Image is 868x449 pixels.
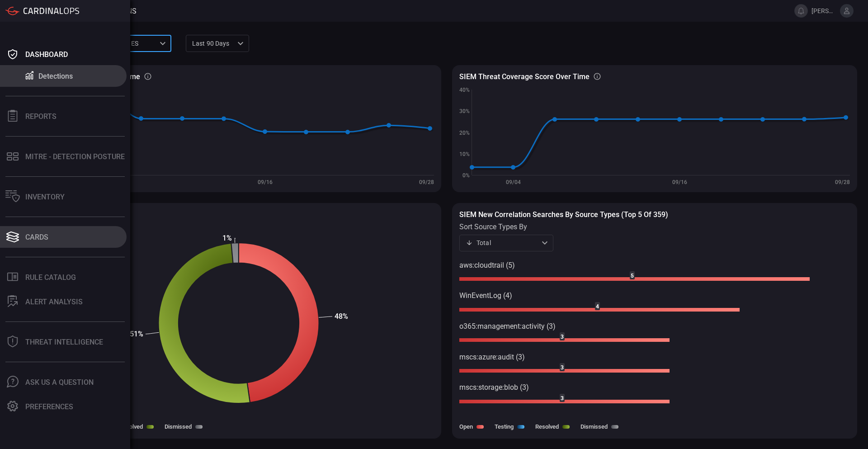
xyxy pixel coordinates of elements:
text: 09/16 [672,179,687,185]
div: Preferences [25,402,73,411]
div: Dashboard [25,50,68,59]
div: Ask Us A Question [25,378,94,387]
p: Last 90 days [192,39,235,48]
text: WinEventLog (4) [459,291,512,300]
text: 40% [459,87,470,93]
text: 48% [335,312,348,321]
text: 09/16 [258,179,273,185]
text: 20% [459,130,470,136]
div: MITRE - Detection Posture [25,152,125,161]
text: 1% [222,234,232,242]
label: Testing [495,423,514,430]
text: 3 [561,395,564,402]
text: aws:cloudtrail (5) [459,261,515,269]
label: Resolved [535,423,559,430]
text: mscs:storage:blob (3) [459,383,529,392]
text: 0% [462,172,470,179]
text: mscs:azure:audit (3) [459,353,525,361]
text: 3 [561,364,564,371]
span: [PERSON_NAME].[PERSON_NAME] [811,7,836,14]
label: sort source types by [459,222,553,231]
text: 3 [561,334,564,340]
div: Cards [25,233,48,241]
h3: SIEM Threat coverage score over time [459,72,590,81]
label: Resolved [119,423,143,430]
div: Detections [38,72,73,80]
text: 10% [459,151,470,157]
label: Dismissed [165,423,192,430]
label: Dismissed [580,423,608,430]
text: 09/28 [419,179,434,185]
text: 09/28 [835,179,850,185]
text: 30% [459,108,470,114]
h3: SIEM New correlation searches by source types (Top 5 of 359) [459,210,850,219]
text: 4 [596,303,599,310]
div: Threat Intelligence [25,338,103,346]
label: Open [459,423,473,430]
text: o365:management:activity (3) [459,322,556,331]
div: Reports [25,112,57,121]
text: 5 [631,273,634,279]
div: Inventory [25,193,65,201]
text: 09/04 [506,179,521,185]
div: Total [466,238,539,247]
div: ALERT ANALYSIS [25,298,83,306]
div: Rule Catalog [25,273,76,282]
text: 51% [130,330,143,338]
